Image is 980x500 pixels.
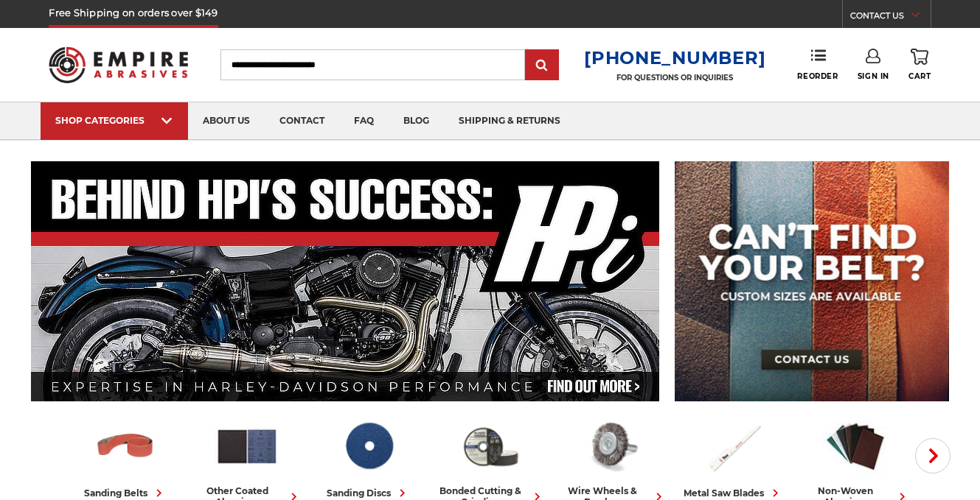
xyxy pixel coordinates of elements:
[823,415,888,478] img: Non-woven Abrasives
[93,415,158,478] img: Sanding Belts
[215,415,279,478] img: Other Coated Abrasives
[797,71,838,81] span: Reorder
[55,115,173,126] div: SHOP CATEGORIES
[188,102,265,140] a: about us
[858,71,889,81] span: Sign In
[458,415,523,478] img: Bonded Cutting & Grinding
[908,49,931,81] a: Cart
[336,415,401,478] img: Sanding Discs
[49,38,188,92] img: Empire Abrasives
[265,102,339,140] a: contact
[584,47,765,68] a: [PHONE_NUMBER]
[701,415,766,478] img: Metal Saw Blades
[584,73,765,82] p: FOR QUESTIONS OR INQUIRIES
[444,102,575,140] a: shipping & returns
[31,161,660,401] img: Banner for an interview featuring Horsepower Inc who makes Harley performance upgrades featured o...
[908,71,931,81] span: Cart
[675,161,949,401] img: promo banner for custom belts.
[797,49,838,80] a: Reorder
[339,102,389,140] a: faq
[850,7,931,28] a: CONTACT US
[580,415,644,478] img: Wire Wheels & Brushes
[915,438,951,473] button: Next
[389,102,444,140] a: blog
